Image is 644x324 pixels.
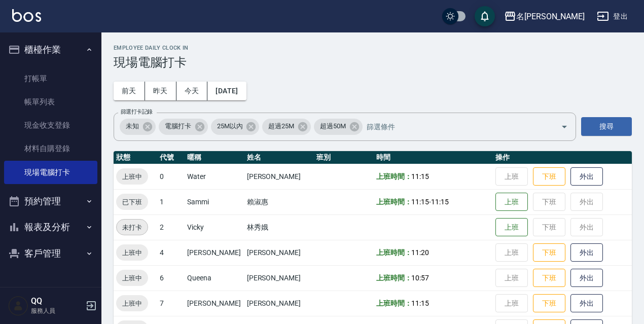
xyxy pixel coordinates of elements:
span: 上班中 [116,273,148,283]
button: 下班 [533,243,565,262]
td: 賴淑惠 [244,189,314,214]
th: 操作 [493,151,632,164]
button: 報表及分析 [4,214,97,240]
input: 篩選條件 [364,118,543,135]
button: 搜尋 [581,117,632,136]
h5: QQ [31,296,83,306]
td: [PERSON_NAME] [244,265,314,291]
span: 電腦打卡 [159,121,197,131]
button: 外出 [570,269,603,287]
th: 狀態 [114,151,157,164]
button: 登出 [593,7,632,26]
td: [PERSON_NAME] [185,291,244,316]
span: 上班中 [116,247,148,258]
button: 下班 [533,167,565,186]
span: 已下班 [116,197,148,207]
div: 電腦打卡 [159,119,208,135]
b: 上班時間： [376,248,412,257]
span: 未知 [120,121,145,131]
td: 2 [157,214,185,240]
td: Water [185,164,244,189]
button: 預約管理 [4,188,97,214]
button: 上班 [495,193,528,211]
b: 上班時間： [376,299,412,307]
button: 櫃檯作業 [4,37,97,63]
b: 上班時間： [376,172,412,181]
button: Open [556,119,573,135]
p: 服務人員 [31,306,83,315]
div: 25M以內 [211,119,260,135]
th: 班別 [314,151,374,164]
th: 時間 [374,151,493,164]
span: 11:15 [431,198,449,206]
a: 打帳單 [4,67,97,90]
button: 昨天 [145,82,176,100]
td: - [374,189,493,214]
span: 上班中 [116,298,148,309]
span: 11:20 [411,248,429,257]
img: Logo [12,9,41,22]
b: 上班時間： [376,198,412,206]
div: 超過25M [262,119,311,135]
span: 未打卡 [117,222,148,233]
img: Person [8,296,28,316]
div: 未知 [120,119,156,135]
td: 林秀娥 [244,214,314,240]
div: 名[PERSON_NAME] [516,10,585,23]
a: 現金收支登錄 [4,114,97,137]
button: 上班 [495,218,528,237]
a: 現場電腦打卡 [4,161,97,184]
button: [DATE] [207,82,246,100]
td: [PERSON_NAME] [185,240,244,265]
button: save [475,6,495,26]
td: 4 [157,240,185,265]
td: [PERSON_NAME] [244,291,314,316]
th: 姓名 [244,151,314,164]
a: 材料自購登錄 [4,137,97,160]
td: Sammi [185,189,244,214]
td: 0 [157,164,185,189]
td: 6 [157,265,185,291]
button: 客戶管理 [4,240,97,267]
h3: 現場電腦打卡 [114,55,632,69]
button: 前天 [114,82,145,100]
button: 名[PERSON_NAME] [500,6,589,27]
b: 上班時間： [376,274,412,282]
span: 上班中 [116,171,148,182]
span: 超過50M [314,121,352,131]
td: [PERSON_NAME] [244,240,314,265]
a: 帳單列表 [4,90,97,114]
span: 11:15 [411,299,429,307]
button: 外出 [570,294,603,313]
span: 25M以內 [211,121,249,131]
td: Vicky [185,214,244,240]
button: 下班 [533,294,565,313]
button: 下班 [533,269,565,287]
td: 1 [157,189,185,214]
button: 今天 [176,82,208,100]
span: 11:15 [411,172,429,181]
td: [PERSON_NAME] [244,164,314,189]
th: 代號 [157,151,185,164]
span: 超過25M [262,121,300,131]
span: 11:15 [411,198,429,206]
h2: Employee Daily Clock In [114,45,632,51]
span: 10:57 [411,274,429,282]
div: 超過50M [314,119,363,135]
th: 暱稱 [185,151,244,164]
button: 外出 [570,243,603,262]
button: 外出 [570,167,603,186]
td: 7 [157,291,185,316]
label: 篩選打卡記錄 [121,108,153,116]
td: Queena [185,265,244,291]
